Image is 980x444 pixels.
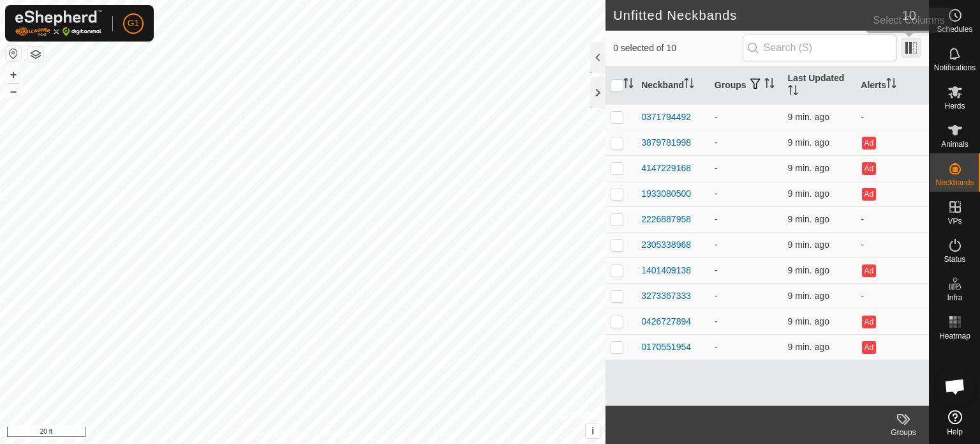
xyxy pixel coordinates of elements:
[934,64,976,72] span: Notifications
[6,84,21,99] button: –
[28,47,43,62] button: Map Layers
[641,162,691,175] div: 4147229168
[253,427,301,439] a: Privacy Policy
[936,367,974,406] div: Open chat
[788,316,829,326] span: Oct 9, 2025, 10:07 AM
[709,257,783,283] td: -
[944,256,965,263] span: Status
[641,213,691,226] div: 2226887958
[862,137,876,149] button: Ad
[856,283,929,309] td: -
[856,66,929,105] th: Alerts
[941,141,969,148] span: Animals
[641,264,691,277] div: 1401409138
[623,80,634,90] p-sorticon: Activate to sort
[862,188,876,201] button: Ad
[641,341,691,354] div: 0170551954
[788,240,829,250] span: Oct 9, 2025, 10:07 AM
[788,163,829,173] span: Oct 9, 2025, 10:07 AM
[709,130,783,155] td: -
[709,155,783,181] td: -
[641,289,691,303] div: 3273367333
[636,66,709,105] th: Neckband
[709,66,783,105] th: Groups
[641,111,691,124] div: 0371794492
[862,264,876,277] button: Ad
[862,162,876,175] button: Ad
[709,283,783,309] td: -
[684,80,694,90] p-sorticon: Activate to sort
[944,102,965,110] span: Herds
[6,46,21,61] button: Reset Map
[586,424,600,438] button: i
[947,217,961,225] span: VPs
[709,104,783,130] td: -
[641,238,691,252] div: 2305338968
[788,112,829,122] span: Oct 9, 2025, 10:07 AM
[709,232,783,257] td: -
[947,428,963,436] span: Help
[930,405,980,441] a: Help
[902,6,916,25] span: 10
[783,66,856,105] th: Last Updated
[591,425,594,436] span: i
[878,427,929,438] div: Groups
[939,332,970,340] span: Heatmap
[856,232,929,257] td: -
[15,10,102,36] img: Gallagher Logo
[6,67,21,82] button: +
[856,104,929,130] td: -
[788,342,829,352] span: Oct 9, 2025, 10:07 AM
[788,87,798,97] p-sorticon: Activate to sort
[128,17,140,30] span: G1
[788,214,829,224] span: Oct 9, 2025, 10:07 AM
[641,315,691,328] div: 0426727894
[788,188,829,199] span: Oct 9, 2025, 10:07 AM
[788,265,829,275] span: Oct 9, 2025, 10:07 AM
[862,316,876,328] button: Ad
[709,206,783,232] td: -
[947,294,962,302] span: Infra
[764,80,775,90] p-sorticon: Activate to sort
[641,136,691,149] div: 3879781998
[935,179,974,187] span: Neckbands
[743,34,897,61] input: Search (S)
[709,181,783,206] td: -
[641,187,691,201] div: 1933080500
[709,334,783,360] td: -
[315,427,353,439] a: Contact Us
[613,42,742,55] span: 0 selected of 10
[937,26,972,33] span: Schedules
[862,341,876,354] button: Ad
[613,8,902,23] h2: Unfitted Neckbands
[788,291,829,301] span: Oct 9, 2025, 10:07 AM
[856,206,929,232] td: -
[788,137,829,148] span: Oct 9, 2025, 10:07 AM
[709,309,783,334] td: -
[886,80,896,90] p-sorticon: Activate to sort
